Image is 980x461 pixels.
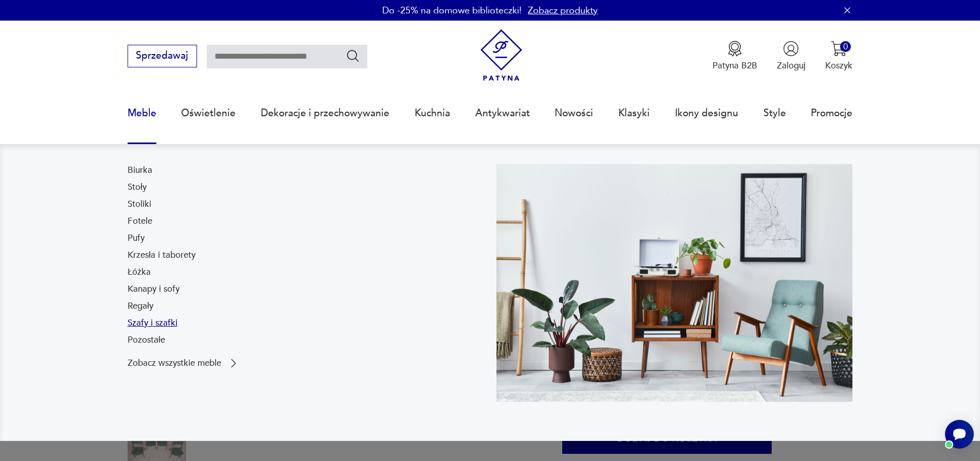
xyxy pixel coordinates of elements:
[811,90,852,137] a: Promocje
[496,164,853,402] img: 969d9116629659dbb0bd4e745da535dc.jpg
[831,41,847,57] img: Ikona koszyka
[415,90,450,137] a: Kuchnia
[128,266,151,278] a: Łóżka
[555,90,593,137] a: Nowości
[261,90,389,137] a: Dekoracje i przechowywanie
[777,41,806,72] button: Zaloguj
[128,215,152,227] a: Fotele
[783,41,799,57] img: Ikonka użytkownika
[712,60,757,72] p: Patyna B2B
[128,232,145,244] a: Pufy
[346,48,361,63] button: Szukaj
[618,90,650,137] a: Klasyki
[825,60,852,72] p: Koszyk
[128,181,147,193] a: Stoły
[763,90,786,137] a: Style
[528,4,598,17] a: Zobacz produkty
[945,420,974,449] iframe: Smartsupp widget button
[128,198,151,210] a: Stoliki
[128,300,153,312] a: Regały
[128,334,165,346] a: Pozostałe
[777,60,806,72] p: Zaloguj
[475,29,527,81] img: Patyna - sklep z meblami i dekoracjami vintage
[840,41,851,52] div: 0
[128,52,197,61] a: Sprzedawaj
[128,357,240,369] a: Zobacz wszystkie meble
[128,164,152,176] a: Biurka
[712,41,757,72] button: Patyna B2B
[128,359,221,367] p: Zobacz wszystkie meble
[128,45,197,67] button: Sprzedawaj
[712,41,757,72] a: Ikona medaluPatyna B2B
[475,90,530,137] a: Antykwariat
[181,90,236,137] a: Oświetlenie
[825,41,852,72] button: 0Koszyk
[675,90,738,137] a: Ikony designu
[727,41,743,57] img: Ikona medalu
[128,249,195,261] a: Krzesła i taborety
[128,90,156,137] a: Meble
[128,317,177,329] a: Szafy i szafki
[382,4,522,17] p: Do -25% na domowe biblioteczki!
[128,283,180,295] a: Kanapy i sofy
